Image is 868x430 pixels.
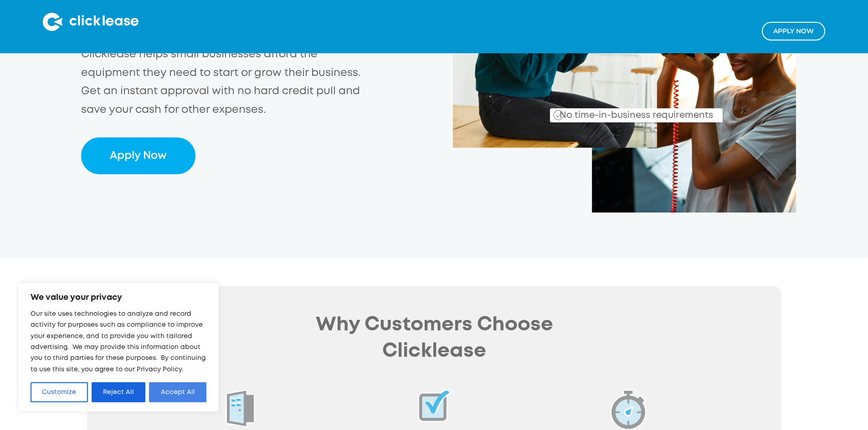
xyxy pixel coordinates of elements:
button: Accept All [149,382,206,402]
button: Reject All [92,382,146,402]
div: No time-in-business requirements [507,99,723,122]
img: Checkmark_callout [554,110,564,120]
h2: Why Customers Choose Clicklease [265,312,603,365]
img: All credit scores welcome [225,390,255,428]
p: Clicklease helps small businesses afford the equipment they need to start or grow their business.... [81,46,366,119]
img: Pick your payments [418,390,451,422]
div: We value your privacy [18,283,219,412]
span: Our site uses technologies to analyze and record activity for purposes such as compliance to impr... [31,311,205,372]
img: Clicklease logo [43,13,139,31]
button: Customize [31,382,88,402]
a: Apply NOw [762,22,825,40]
p: We value your privacy [31,292,206,303]
a: Apply Now [81,137,195,174]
